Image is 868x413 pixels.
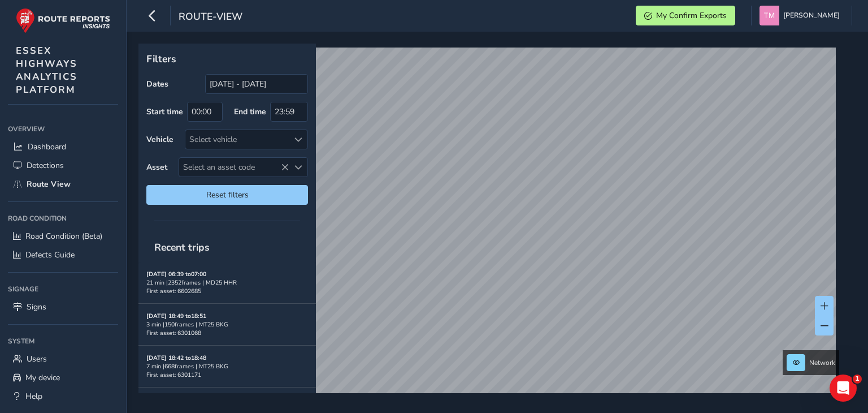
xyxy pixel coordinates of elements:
a: Route View [8,175,118,193]
label: Start time [146,106,183,117]
span: route-view [179,10,242,25]
label: End time [234,106,266,117]
a: Detections [8,156,118,175]
span: My device [25,372,60,383]
div: 7 min | 668 frames | MT25 BKG [146,362,308,371]
span: Signs [27,302,46,312]
label: Vehicle [146,134,173,145]
span: My Confirm Exports [656,10,727,21]
span: Users [27,354,47,364]
span: Route View [27,179,71,190]
span: Reset filters [155,190,300,200]
label: Asset [146,162,167,173]
span: First asset: 6602685 [146,287,201,295]
div: 21 min | 2352 frames | MD25 HHR [146,278,308,287]
a: Signs [8,298,118,316]
span: Network [809,358,835,367]
button: Reset filters [146,185,308,205]
img: rr logo [16,8,110,33]
div: Road Condition [8,210,118,227]
div: Signage [8,281,118,298]
span: Defects Guide [25,249,75,260]
a: My device [8,368,118,387]
a: Dashboard [8,137,118,156]
strong: [DATE] 18:49 to 18:51 [146,312,206,320]
button: My Confirm Exports [636,6,735,25]
div: Select an asset code [289,158,307,177]
span: Dashboard [28,141,66,152]
span: Help [25,391,42,402]
span: Recent trips [146,233,218,262]
span: Road Condition (Beta) [25,231,102,242]
p: Filters [146,51,308,66]
span: Detections [27,160,64,171]
canvas: Map [142,48,836,406]
a: Defects Guide [8,246,118,264]
span: 1 [853,375,862,384]
a: Help [8,387,118,406]
a: Users [8,350,118,368]
img: diamond-layout [759,6,779,25]
span: First asset: 6301068 [146,329,201,337]
span: Select an asset code [179,158,289,177]
span: [PERSON_NAME] [783,6,840,25]
strong: [DATE] 18:42 to 18:48 [146,354,206,362]
div: System [8,333,118,350]
label: Dates [146,79,168,89]
div: Overview [8,121,118,137]
a: Road Condition (Beta) [8,227,118,246]
strong: [DATE] 06:39 to 07:00 [146,270,206,278]
span: ESSEX HIGHWAYS ANALYTICS PLATFORM [16,44,77,96]
button: [PERSON_NAME] [759,6,844,25]
div: 3 min | 150 frames | MT25 BKG [146,320,308,329]
span: First asset: 6301171 [146,371,201,379]
iframe: Intercom live chat [830,375,857,402]
div: Select vehicle [185,130,289,149]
